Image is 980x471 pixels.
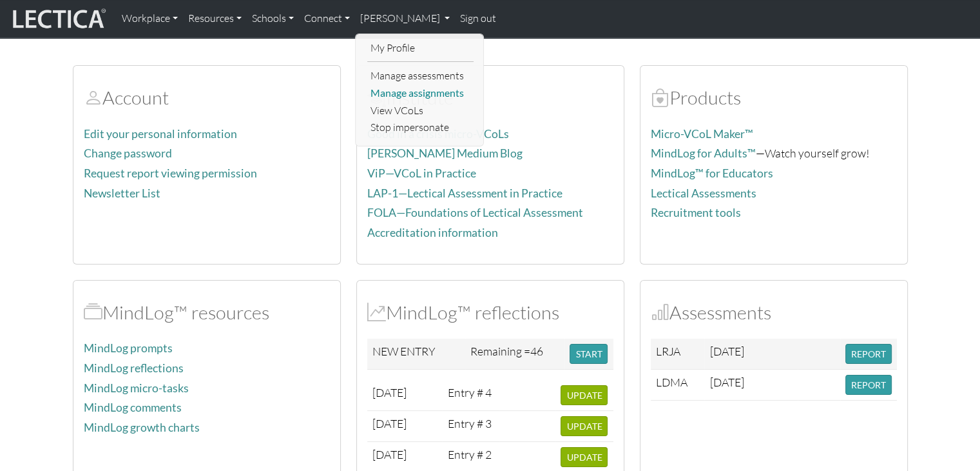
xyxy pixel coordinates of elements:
a: Recruitment tools [651,206,741,219]
span: [DATE] [372,447,407,461]
span: UPDATE [566,421,602,432]
span: UPDATE [566,390,602,401]
a: MindLog comments [84,401,182,414]
td: LDMA [651,370,705,401]
a: LAP-1—Lectical Assessment in Practice [367,186,562,200]
h2: Account [84,86,330,109]
a: Stop impersonate [367,119,474,136]
img: lecticalive [10,6,106,31]
a: Newsletter List [84,186,160,200]
a: [PERSON_NAME] Medium Blog [367,146,523,160]
td: Remaining = [465,339,564,370]
a: Sign out [455,5,501,32]
span: Assessments [651,301,669,324]
h2: Institute [367,86,613,109]
span: Account [84,86,102,109]
a: Manage assessments [367,67,474,85]
span: Products [651,86,669,109]
a: Accreditation information [367,226,498,239]
button: UPDATE [561,447,608,467]
a: Manage assignments [367,85,474,102]
a: Request report viewing permission [84,166,257,180]
td: Entry # 3 [442,411,499,442]
td: NEW ENTRY [367,339,466,370]
span: [DATE] [372,416,407,430]
a: MindLog micro-tasks [84,381,189,395]
button: UPDATE [561,416,608,436]
td: LRJA [651,339,705,370]
button: START [570,344,608,364]
span: [DATE] [709,375,744,389]
a: Schools [247,5,299,32]
a: Edit your personal information [84,127,237,141]
a: Resources [183,5,247,32]
a: MindLog prompts [84,341,173,355]
td: Entry # 4 [442,380,499,411]
a: Lectical Assessments [651,186,756,200]
span: [DATE] [372,385,407,399]
h2: MindLog™ resources [84,301,330,324]
button: REPORT [845,344,892,364]
ul: [PERSON_NAME] [367,39,474,136]
a: Change password [84,146,172,160]
p: —Watch yourself grow! [651,144,897,163]
a: MindLog reflections [84,361,184,375]
span: 46 [530,344,543,358]
h2: MindLog™ reflections [367,301,613,324]
a: MindLog™ for Educators [651,166,773,180]
a: View VCoLs [367,102,474,119]
span: MindLog™ resources [84,301,102,324]
span: [DATE] [709,344,744,358]
a: Micro-VCoL Maker™ [651,127,753,141]
a: MindLog for Adults™ [651,146,756,160]
span: MindLog [367,301,386,324]
a: MindLog growth charts [84,421,200,434]
a: Connect [299,5,355,32]
a: My Profile [367,39,474,57]
button: UPDATE [561,385,608,405]
span: UPDATE [566,452,602,463]
h2: Products [651,86,897,109]
a: [PERSON_NAME] [355,5,455,32]
a: Workplace [117,5,183,32]
button: REPORT [845,375,892,395]
h2: Assessments [651,301,897,324]
a: FOLA—Foundations of Lectical Assessment [367,206,583,219]
a: ViP—VCoL in Practice [367,166,476,180]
